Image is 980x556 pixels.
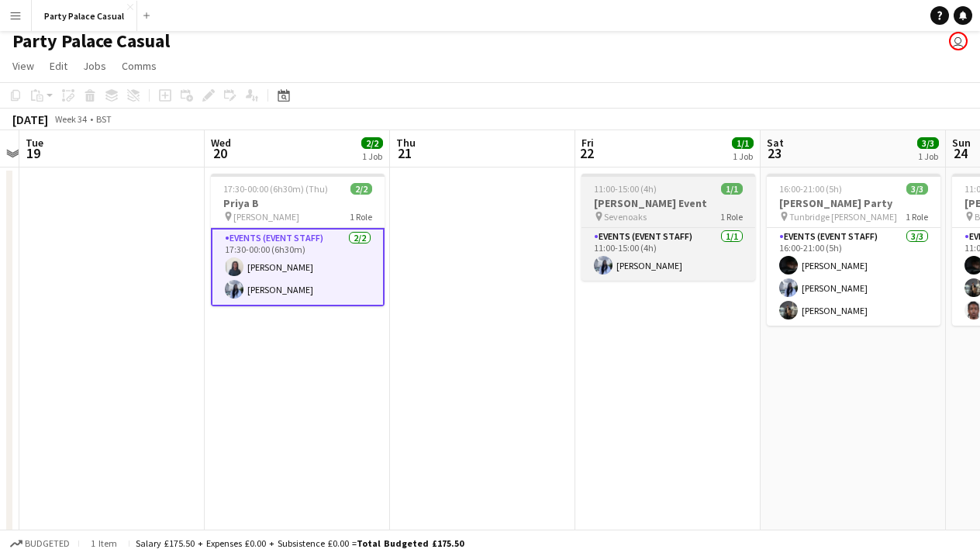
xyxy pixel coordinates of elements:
[211,174,385,306] app-job-card: 17:30-00:00 (6h30m) (Thu)2/2Priya B [PERSON_NAME]1 RoleEvents (Event Staff)2/217:30-00:00 (6h30m)...
[233,211,299,223] span: [PERSON_NAME]
[12,29,170,53] h1: Party Palace Casual
[223,183,328,195] span: 17:30-00:00 (6h30m) (Thu)
[764,144,784,162] span: 23
[85,537,122,549] span: 1 item
[96,113,112,125] div: BST
[952,136,971,150] span: Sun
[579,144,594,162] span: 22
[949,32,968,50] app-user-avatar: Nicole Nkansah
[581,136,594,150] span: Fri
[116,56,163,76] a: Comms
[720,211,743,223] span: 1 Role
[12,59,34,73] span: View
[32,1,137,31] button: Party Palace Casual
[950,144,971,162] span: 24
[394,144,416,162] span: 21
[209,144,231,162] span: 20
[594,183,657,195] span: 11:00-15:00 (4h)
[767,228,940,326] app-card-role: Events (Event Staff)3/316:00-21:00 (5h)[PERSON_NAME][PERSON_NAME][PERSON_NAME]
[77,56,112,76] a: Jobs
[122,59,157,73] span: Comms
[357,537,464,549] span: Total Budgeted £175.50
[43,56,74,76] a: Edit
[604,211,647,223] span: Sevenoaks
[83,59,106,73] span: Jobs
[767,196,940,210] h3: [PERSON_NAME] Party
[917,137,939,149] span: 3/3
[779,183,842,195] span: 16:00-21:00 (5h)
[362,150,382,162] div: 1 Job
[918,150,938,162] div: 1 Job
[8,535,72,552] button: Budgeted
[25,538,70,549] span: Budgeted
[767,174,940,326] app-job-card: 16:00-21:00 (5h)3/3[PERSON_NAME] Party Tunbridge [PERSON_NAME]1 RoleEvents (Event Staff)3/316:00-...
[581,196,755,210] h3: [PERSON_NAME] Event
[721,183,743,195] span: 1/1
[51,113,90,125] span: Week 34
[350,183,372,195] span: 2/2
[581,228,755,281] app-card-role: Events (Event Staff)1/111:00-15:00 (4h)[PERSON_NAME]
[211,228,385,306] app-card-role: Events (Event Staff)2/217:30-00:00 (6h30m)[PERSON_NAME][PERSON_NAME]
[26,136,43,150] span: Tue
[767,136,784,150] span: Sat
[50,59,67,73] span: Edit
[396,136,416,150] span: Thu
[23,144,43,162] span: 19
[361,137,383,149] span: 2/2
[732,137,754,149] span: 1/1
[581,174,755,281] app-job-card: 11:00-15:00 (4h)1/1[PERSON_NAME] Event Sevenoaks1 RoleEvents (Event Staff)1/111:00-15:00 (4h)[PER...
[789,211,897,223] span: Tunbridge [PERSON_NAME]
[136,537,464,549] div: Salary £175.50 + Expenses £0.00 + Subsistence £0.00 =
[211,196,385,210] h3: Priya B
[906,183,928,195] span: 3/3
[350,211,372,223] span: 1 Role
[211,136,231,150] span: Wed
[6,56,40,76] a: View
[733,150,753,162] div: 1 Job
[12,112,48,127] div: [DATE]
[906,211,928,223] span: 1 Role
